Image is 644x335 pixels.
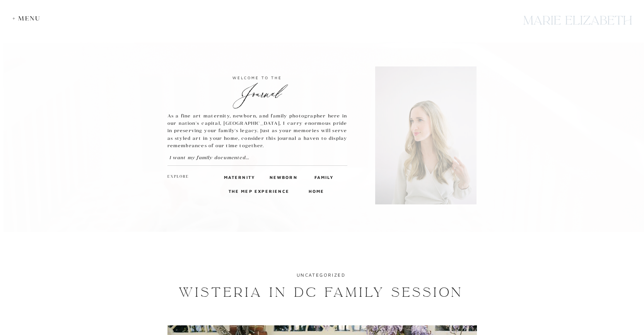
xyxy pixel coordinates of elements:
h2: Journal [167,83,347,96]
a: Uncategorized [297,272,345,278]
a: Newborn [270,173,296,180]
a: maternity [224,173,251,180]
h2: explore [167,173,189,180]
a: The MEP Experience [229,187,291,194]
h3: welcome to the [167,74,347,81]
a: home [309,187,323,194]
div: + Menu [12,15,44,22]
a: I want my family documented... [169,154,266,161]
p: As a fine art maternity, newborn, and family photographer here in our nation's capital, [GEOGRAPH... [167,112,347,150]
a: Wisteria in DC Family Session [179,284,463,301]
a: Family [314,173,333,180]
